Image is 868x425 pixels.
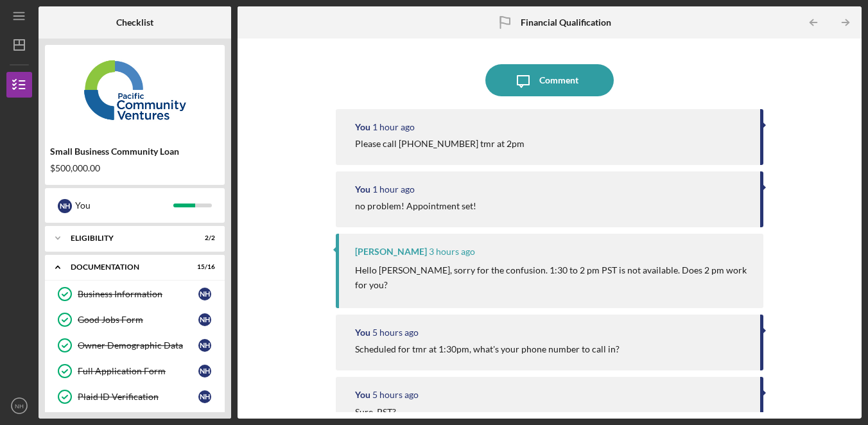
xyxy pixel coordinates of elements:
[78,315,198,325] div: Good Jobs Form
[355,247,427,257] div: [PERSON_NAME]
[192,263,215,271] div: 15 / 16
[372,184,415,195] time: 2025-09-26 00:46
[521,17,611,28] b: Financial Qualification
[198,365,211,377] div: N H
[51,384,218,410] a: Plaid ID VerificationNH
[116,17,153,28] b: Checklist
[78,392,198,402] div: Plaid ID Verification
[6,393,32,419] button: NH
[355,201,476,211] div: no problem! Appointment set!
[58,199,72,213] div: N H
[355,184,370,195] div: You
[51,281,218,307] a: Business InformationNH
[78,289,198,299] div: Business Information
[71,234,183,242] div: Eligibility
[78,340,198,351] div: Owner Demographic Data
[51,307,218,333] a: Good Jobs FormNH
[198,339,211,352] div: N H
[198,288,211,300] div: N H
[355,139,525,149] div: Please call [PHONE_NUMBER] tmr at 2pm
[51,333,218,358] a: Owner Demographic DataNH
[198,313,211,326] div: N H
[50,146,220,157] div: Small Business Community Loan
[429,247,475,257] time: 2025-09-25 21:22
[355,122,370,132] div: You
[71,263,183,271] div: Documentation
[51,358,218,384] a: Full Application FormNH
[485,64,614,96] button: Comment
[355,327,370,338] div: You
[372,327,419,338] time: 2025-09-25 20:05
[355,407,396,417] div: Sure, PST?
[50,163,220,173] div: $500,000.00
[355,390,370,400] div: You
[355,344,620,354] div: Scheduled for tmr at 1:30pm, what's your phone number to call in?
[45,51,225,128] img: Product logo
[78,366,198,376] div: Full Application Form
[355,263,751,292] p: Hello [PERSON_NAME], sorry for the confusion. 1:30 to 2 pm PST is not available. Does 2 pm work f...
[539,64,578,96] div: Comment
[75,195,173,216] div: You
[372,390,419,400] time: 2025-09-25 19:22
[15,403,24,410] text: NH
[192,234,215,242] div: 2 / 2
[198,390,211,403] div: N H
[372,122,415,132] time: 2025-09-26 01:35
